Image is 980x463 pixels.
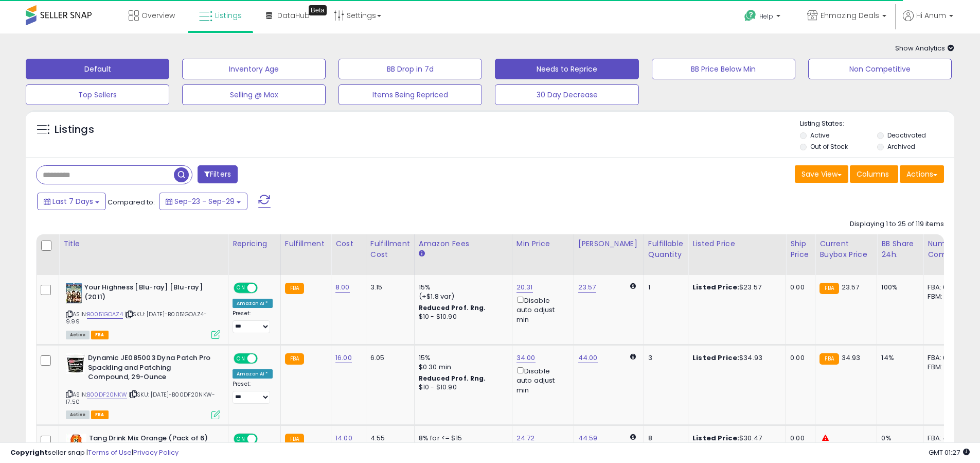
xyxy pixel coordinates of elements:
div: Fulfillment Cost [370,238,410,260]
button: Needs to Reprice [495,59,638,79]
div: ASIN: [66,353,220,418]
label: Archived [887,142,915,151]
button: BB Price Below Min [652,59,795,79]
div: 100% [881,283,915,292]
button: Sep-23 - Sep-29 [159,193,247,210]
a: 16.00 [335,353,352,363]
b: Listed Price: [692,282,739,292]
span: ON [235,354,247,363]
span: All listings currently available for purchase on Amazon [66,331,90,339]
a: 23.57 [578,282,596,293]
span: OFF [256,284,273,293]
span: Columns [857,169,889,179]
p: Listing States: [800,119,954,129]
span: DataHub [277,10,310,21]
a: 14.00 [335,433,352,443]
small: FBA [285,434,304,445]
div: 4.55 [370,434,406,443]
b: Reduced Prof. Rng. [419,374,486,383]
strong: Copyright [10,448,48,457]
img: 51P4YW9WcML._SL40_.jpg [66,353,85,374]
div: BB Share 24h. [881,238,919,260]
div: 1 [648,283,680,292]
div: $34.93 [692,353,778,363]
span: Help [759,12,773,21]
div: 0.00 [790,434,807,443]
div: Tooltip anchor [309,5,327,15]
a: Privacy Policy [133,448,179,457]
button: Filters [198,165,238,183]
div: $30.47 [692,434,778,443]
div: 0.00 [790,353,807,363]
div: Min Price [516,238,569,249]
span: | SKU: [DATE]-B0051GOAZ4-9.99 [66,310,207,325]
button: Columns [850,165,898,183]
div: Current Buybox Price [819,238,872,260]
button: Selling @ Max [182,84,326,105]
div: 15% [419,283,504,292]
div: $10 - $10.90 [419,383,504,392]
a: 34.00 [516,353,536,363]
a: B0051GOAZ4 [87,310,123,319]
span: Last 7 Days [52,196,93,207]
span: Hi Anum [916,10,946,21]
span: FBA [91,410,109,419]
div: FBA: 4 [928,434,961,443]
div: $23.57 [692,283,778,292]
div: ASIN: [66,283,220,338]
div: $10 - $10.90 [419,313,504,321]
div: Preset: [233,381,273,404]
div: Ship Price [790,238,811,260]
span: Show Analytics [895,43,954,53]
a: Terms of Use [88,448,132,457]
small: FBA [819,283,839,294]
div: Displaying 1 to 25 of 119 items [850,219,944,229]
div: Amazon AI * [233,299,273,308]
div: (+$1.8 var) [419,292,504,301]
img: 511F0GdsiTL._SL40_.jpg [66,283,82,303]
div: Listed Price [692,238,781,249]
div: Num of Comp. [928,238,965,260]
div: seller snap | | [10,448,179,458]
small: FBA [819,353,839,365]
div: 14% [881,353,915,363]
span: Listings [215,10,242,21]
div: Cost [335,238,362,249]
div: Amazon AI * [233,369,273,379]
label: Active [810,131,829,140]
h5: Listings [55,123,94,137]
div: 0% [881,434,915,443]
div: Disable auto adjust min [516,295,566,324]
span: | SKU: [DATE]-B00DF20NKW-17.50 [66,390,215,406]
span: Compared to: [108,197,155,207]
div: 3.15 [370,283,406,292]
a: 8.00 [335,282,350,293]
button: Items Being Repriced [338,84,482,105]
span: Overview [141,10,175,21]
span: OFF [256,354,273,363]
div: 8% for <= $15 [419,434,504,443]
span: 34.93 [842,353,861,363]
button: 30 Day Decrease [495,84,638,105]
div: [PERSON_NAME] [578,238,639,249]
label: Out of Stock [810,142,848,151]
span: FBA [91,331,109,339]
div: $0.30 min [419,363,504,372]
b: Listed Price: [692,353,739,363]
div: 15% [419,353,504,363]
div: FBM: 0 [928,292,961,301]
div: FBA: 0 [928,283,961,292]
div: Amazon Fees [419,238,508,249]
small: FBA [285,283,304,294]
a: 24.72 [516,433,535,443]
div: Disable auto adjust min [516,365,566,395]
a: 44.00 [578,353,598,363]
span: Ehmazing Deals [821,10,879,21]
b: Your Highness [Blu-ray] [Blu-ray] (2011) [84,283,209,304]
img: 412pskPNYgL._SL40_.jpg [66,434,86,454]
div: Preset: [233,310,273,333]
div: Title [63,238,224,249]
span: ON [235,434,247,443]
span: OFF [256,434,273,443]
a: Hi Anum [903,10,953,33]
